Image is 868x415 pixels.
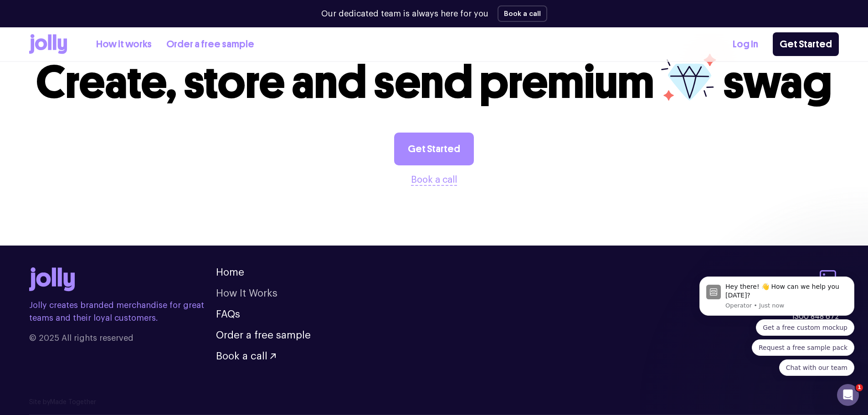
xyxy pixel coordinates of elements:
[498,5,547,22] button: Book a call
[216,351,267,361] span: Book a call
[411,173,457,187] button: Book a call
[29,299,216,324] p: Jolly creates branded merchandise for great teams and their loyal customers.
[321,8,488,20] p: Our dedicated team is always here for you
[837,384,859,406] iframe: Intercom live chat
[216,309,240,319] a: FAQs
[686,268,868,381] iframe: Intercom notifications message
[29,398,839,407] p: Site by
[96,37,152,52] a: How it works
[50,399,96,405] a: Made Together
[733,37,758,52] a: Log In
[773,32,839,56] a: Get Started
[166,37,254,52] a: Order a free sample
[216,351,276,361] button: Book a call
[216,288,277,298] a: How It Works
[723,55,832,110] span: swag
[856,384,863,391] span: 1
[36,55,654,110] span: Create, store and send premium
[216,267,244,277] a: Home
[216,330,311,340] a: Order a free sample
[29,332,216,344] span: © 2025 All rights reserved
[394,133,474,165] a: Get Started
